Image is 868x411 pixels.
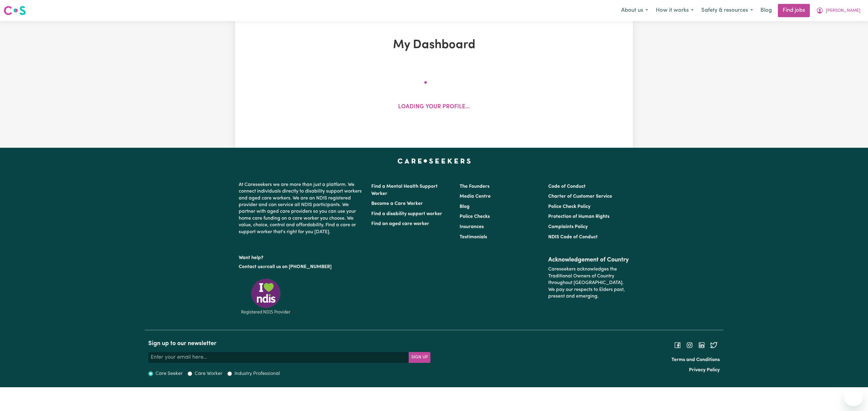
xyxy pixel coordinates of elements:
[156,370,183,377] label: Care Seeker
[652,4,697,17] button: How it works
[234,370,280,377] label: Industry Professional
[239,252,364,261] p: Want help?
[710,343,717,348] a: Follow Careseekers on Twitter
[686,343,693,348] a: Follow Careseekers on Instagram
[548,214,609,219] a: Protection of Human Rights
[548,184,586,189] a: Code of Conduct
[371,184,438,196] a: Find a Mental Health Support Worker
[239,261,364,273] p: or
[460,194,491,199] a: Media Centre
[460,224,484,229] a: Insurances
[148,352,409,363] input: Enter your email here...
[671,357,720,362] a: Terms and Conditions
[460,184,489,189] a: The Founders
[697,4,757,17] button: Safety & resources
[844,387,863,406] iframe: Button to launch messaging window, conversation in progress
[4,5,26,16] img: Careseekers logo
[371,221,429,226] a: Find an aged care worker
[826,8,860,14] span: [PERSON_NAME]
[460,235,487,239] a: Testimonials
[548,256,629,264] h2: Acknowledgement of Country
[371,212,442,216] a: Find a disability support worker
[548,194,612,199] a: Charter of Customer Service
[195,370,222,377] label: Care Worker
[371,201,423,206] a: Become a Care Worker
[409,352,430,363] button: Subscribe
[674,343,681,348] a: Follow Careseekers on Facebook
[267,264,332,269] a: call us on [PHONE_NUMBER]
[698,343,705,348] a: Follow Careseekers on LinkedIn
[460,214,490,219] a: Police Checks
[4,4,26,17] a: Careseekers logo
[239,278,293,315] img: Registered NDIS provider
[548,224,588,229] a: Complaints Policy
[148,340,430,347] h2: Sign up to our newsletter
[239,179,364,238] p: At Careseekers we are more than just a platform. We connect individuals directly to disability su...
[617,4,652,17] button: About us
[548,204,590,209] a: Police Check Policy
[778,4,810,17] a: Find jobs
[305,38,563,52] h1: My Dashboard
[398,103,470,112] p: Loading your profile...
[689,368,720,372] a: Privacy Policy
[548,235,598,239] a: NDIS Code of Conduct
[398,159,471,163] a: Careseekers home page
[239,264,263,269] a: Contact us
[812,4,864,17] button: My Account
[548,264,629,302] p: Careseekers acknowledges the Traditional Owners of Country throughout [GEOGRAPHIC_DATA]. We pay o...
[460,204,470,209] a: Blog
[757,4,775,17] a: Blog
